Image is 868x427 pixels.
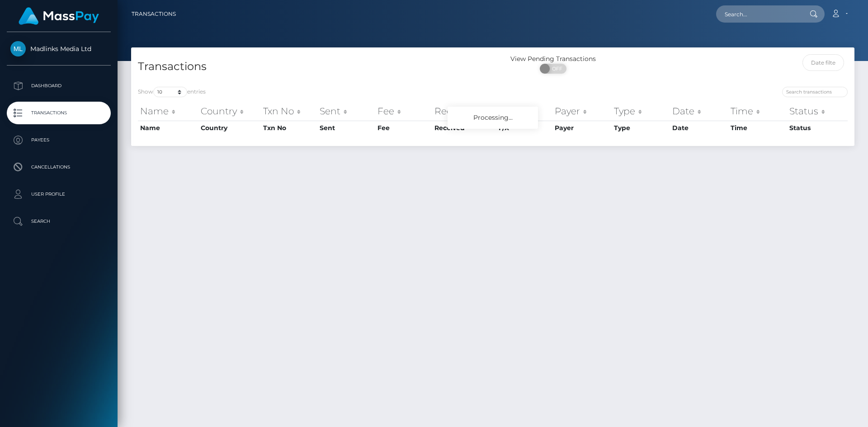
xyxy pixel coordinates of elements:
[198,102,261,120] th: Country
[375,102,432,120] th: Fee
[802,54,844,71] input: Date filter
[612,102,670,120] th: Type
[19,7,99,25] img: MassPay Logo
[670,102,728,120] th: Date
[138,121,198,135] th: Name
[448,107,538,129] div: Processing...
[261,121,317,135] th: Txn No
[7,183,111,206] a: User Profile
[670,121,728,135] th: Date
[7,210,111,233] a: Search
[317,102,375,120] th: Sent
[10,160,107,174] p: Cancellations
[153,87,187,97] select: Showentries
[432,102,496,120] th: Received
[138,102,198,120] th: Name
[7,129,111,151] a: Payees
[612,121,670,135] th: Type
[496,102,552,120] th: F/X
[10,215,107,228] p: Search
[261,102,317,120] th: Txn No
[10,79,107,93] p: Dashboard
[10,41,26,56] img: Madlinks Media Ltd
[198,121,261,135] th: Country
[432,121,496,135] th: Received
[375,121,432,135] th: Fee
[552,102,612,120] th: Payer
[7,102,111,124] a: Transactions
[10,106,107,120] p: Transactions
[787,121,848,135] th: Status
[728,121,787,135] th: Time
[317,121,375,135] th: Sent
[728,102,787,120] th: Time
[552,121,612,135] th: Payer
[716,5,801,23] input: Search...
[7,45,111,53] span: Madlinks Media Ltd
[138,59,486,75] h4: Transactions
[132,5,176,23] a: Transactions
[7,156,111,178] a: Cancellations
[787,102,848,120] th: Status
[138,87,206,97] label: Show entries
[545,64,567,74] span: OFF
[782,87,848,97] input: Search transactions
[7,75,111,97] a: Dashboard
[493,54,613,64] div: View Pending Transactions
[10,133,107,147] p: Payees
[10,188,107,201] p: User Profile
